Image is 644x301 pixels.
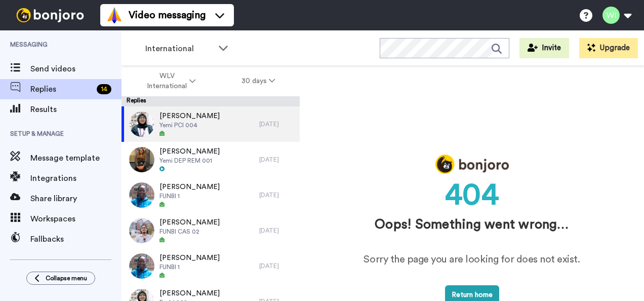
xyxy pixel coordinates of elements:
a: [PERSON_NAME]FUNBI 1[DATE] [122,177,300,213]
img: 934c795c-2441-4cc1-99fb-b43445c6dab2-thumb.jpg [129,218,154,243]
span: [PERSON_NAME] [159,288,220,298]
div: Replies [122,96,300,106]
a: [PERSON_NAME]FUNBI 1[DATE] [122,248,300,284]
a: [PERSON_NAME]Yemi DEP REM 001[DATE] [122,142,300,177]
span: Replies [30,83,93,95]
span: Message template [30,152,122,164]
span: Collapse menu [46,274,87,282]
span: FUNBI CAS 02 [159,228,220,236]
img: f0435363-af8b-43cb-a0d4-dda7bf440479-thumb.jpg [129,253,154,279]
img: bf862464-b20d-40b8-bb41-3d3f0fe6d11e-thumb.jpg [129,111,154,137]
img: f0435363-af8b-43cb-a0d4-dda7bf440479-thumb.jpg [129,182,154,208]
span: Share library [30,193,122,205]
div: Sorry the page you are looking for does not exist. [344,252,599,267]
span: Yemi PCI 004 [159,121,220,129]
span: [PERSON_NAME] [159,217,220,228]
div: [DATE] [259,262,295,270]
img: vm-color.svg [106,7,123,23]
div: [DATE] [259,120,295,128]
span: Video messaging [129,8,206,22]
span: [PERSON_NAME] [159,146,220,157]
span: FUNBI 1 [159,263,220,271]
span: [PERSON_NAME] [159,182,220,192]
span: WLV International [146,71,187,91]
div: 14 [97,84,111,94]
button: WLV International [124,67,219,95]
div: [DATE] [259,191,295,199]
img: logo_full.png [435,155,509,173]
a: [PERSON_NAME]FUNBI CAS 02[DATE] [122,213,300,248]
span: FUNBI 1 [159,192,220,200]
img: 9906a678-4793-4338-bdab-900b4728a665-thumb.jpg [129,147,154,172]
a: Return home [445,291,499,298]
span: [PERSON_NAME] [159,111,220,121]
img: bj-logo-header-white.svg [12,8,88,22]
button: 30 days [219,72,298,90]
div: 404 [330,177,614,207]
span: Yemi DEP REM 001 [159,157,220,165]
span: Workspaces [30,213,122,225]
div: Oops! Something went wrong… [330,215,614,234]
a: [PERSON_NAME]Yemi PCI 004[DATE] [122,106,300,142]
span: International [145,43,213,55]
button: Upgrade [579,38,638,58]
span: Fallbacks [30,233,122,245]
button: Invite [519,38,569,58]
div: [DATE] [259,156,295,164]
span: [PERSON_NAME] [159,253,220,263]
span: Send videos [30,63,122,75]
div: [DATE] [259,227,295,235]
span: Results [30,103,122,116]
button: Collapse menu [26,272,95,285]
span: Integrations [30,172,122,184]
